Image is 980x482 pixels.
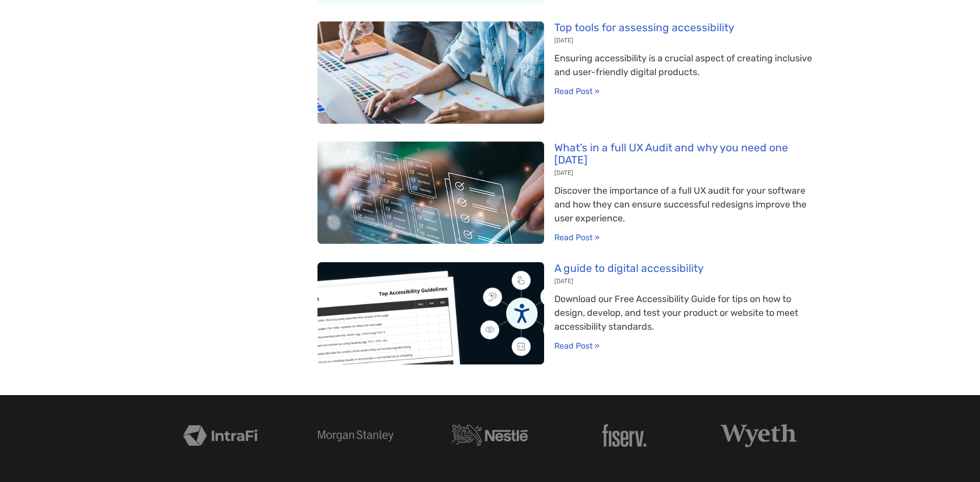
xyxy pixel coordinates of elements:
p: Ensuring accessibility is a crucial aspect of creating inclusive and user-friendly digital products. [554,52,822,79]
span: Last Name [201,1,237,9]
a: Read more about What’s in a full UX Audit and why you need one today​ [554,233,600,242]
span: [DATE] [554,37,573,44]
a: A guide to digital accessibility [554,262,704,274]
img: Intrafi [183,425,259,446]
input: Subscribe to UX Team newsletter. [3,144,9,150]
img: Nestle [452,425,528,446]
span: [DATE] [554,278,573,285]
iframe: Chat Widget [929,433,980,482]
img: A person evaluating a user interface against a checklist of items on a computer. [279,141,581,244]
p: Discover the importance of a full UX audit for your software and how they can ensure successful r... [554,184,822,225]
a: Top tools for assessing accessibility [554,21,734,34]
img: fiserv [602,424,647,447]
a: Read more about Top tools for assessing accessibility [554,86,600,96]
a: Read more about A guide to digital accessibility [554,341,600,351]
span: [DATE] [554,169,573,176]
span: Subscribe to UX Team newsletter. [13,142,397,151]
img: Wyeth [721,424,796,447]
a: What’s in a full UX Audit and why you need one [DATE]​ [554,141,788,166]
p: Download our Free Accessibility Guide for tips on how to design, develop, and test your product o... [554,292,822,334]
img: Morgan Stanley [318,430,394,442]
